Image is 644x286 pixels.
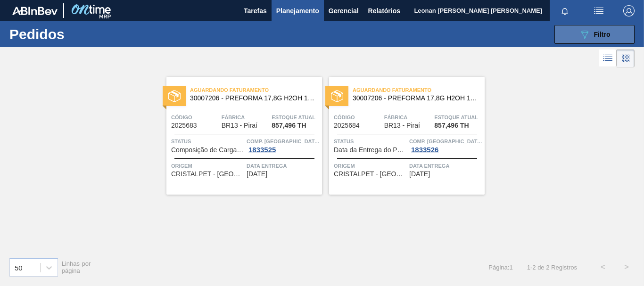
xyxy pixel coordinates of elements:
span: Data da Entrega do Pedido Atrasada [334,147,407,154]
span: BR13 - Piraí [222,122,257,129]
span: Data entrega [247,161,320,171]
button: > [615,255,638,279]
img: status [331,90,343,102]
span: Comp. Carga [409,137,482,146]
span: 2025683 [171,122,197,129]
span: Linhas por página [62,260,91,274]
span: 23/09/2025 [409,171,430,178]
span: Comp. Carga [247,137,320,146]
div: 1833525 [247,146,278,154]
span: Estoque atual [434,113,482,122]
span: CRISTALPET - CABO DE SANTO AGOSTINHO (PE) [171,171,244,178]
div: Visão em Cards [617,49,635,67]
a: statusAguardando Faturamento30007206 - PREFORMA 17,8G H2OH 100% RECICLADACódigo2025684FábricaBR13... [322,77,485,195]
span: Código [171,113,219,122]
button: < [591,255,615,279]
a: statusAguardando Faturamento30007206 - PREFORMA 17,8G H2OH 100% RECICLADACódigo2025683FábricaBR13... [159,77,322,195]
span: Fábrica [384,113,432,122]
a: Comp. [GEOGRAPHIC_DATA]1833525 [247,137,320,154]
div: 50 [15,263,23,271]
span: Composição de Carga Aceita [171,147,244,154]
img: status [168,90,181,102]
span: Aguardando Faturamento [353,85,485,95]
a: Comp. [GEOGRAPHIC_DATA]1833526 [409,137,482,154]
span: Status [171,137,244,146]
div: Visão em Lista [599,49,617,67]
span: Aguardando Faturamento [190,85,322,95]
span: Planejamento [276,5,319,16]
span: 857,496 TH [272,122,306,129]
img: userActions [593,5,604,16]
span: CRISTALPET - CABO DE SANTO AGOSTINHO (PE) [334,171,407,178]
span: BR13 - Piraí [384,122,420,129]
span: Fábrica [222,113,270,122]
span: 30007206 - PREFORMA 17,8G H2OH 100% RECICLADA [353,95,477,102]
div: 1833526 [409,146,440,154]
span: Relatórios [368,5,400,16]
span: Origem [334,161,407,171]
span: Código [334,113,382,122]
span: Gerencial [329,5,359,16]
span: 30007206 - PREFORMA 17,8G H2OH 100% RECICLADA [190,95,314,102]
button: Filtro [554,25,635,44]
span: Origem [171,161,244,171]
span: 857,496 TH [434,122,469,129]
span: Filtro [594,31,611,38]
span: Data entrega [409,161,482,171]
span: 1 - 2 de 2 Registros [527,264,577,271]
h1: Pedidos [9,29,141,40]
img: TNhmsLtSVTkK8tSr43FrP2fwEKptu5GPRR3wAAAABJRU5ErkJggg== [12,7,58,15]
span: 2025684 [334,122,360,129]
img: Logout [623,5,635,16]
button: Notificações [550,4,580,17]
span: 17/09/2025 [247,171,267,178]
span: Tarefas [244,5,267,16]
span: Status [334,137,407,146]
span: Página : 1 [488,264,512,271]
span: Estoque atual [272,113,320,122]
